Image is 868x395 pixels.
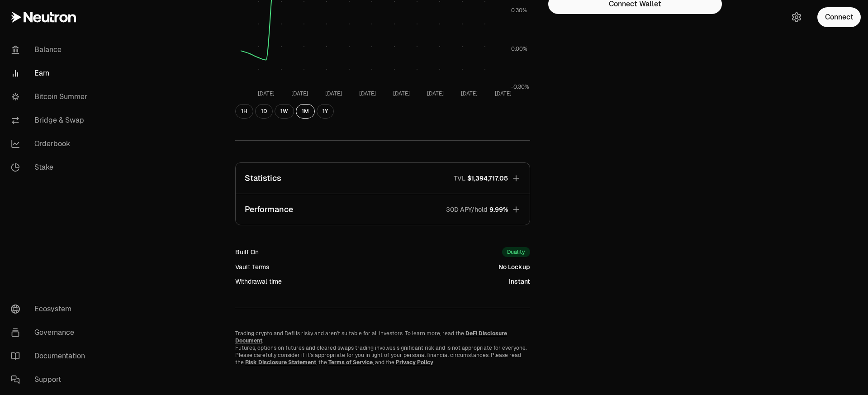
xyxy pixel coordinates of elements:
button: 1D [255,104,273,119]
tspan: [DATE] [291,90,308,97]
tspan: 0.00% [511,45,527,52]
tspan: [DATE] [460,90,477,97]
a: Ecosystem [4,297,98,321]
button: 1Y [317,104,334,119]
a: Terms of Service [328,359,373,366]
div: Built On [235,247,259,257]
tspan: [DATE] [393,90,409,97]
a: Risk Disclosure Statement [245,359,316,366]
div: Instant [509,277,530,286]
a: Stake [4,156,98,179]
tspan: [DATE] [257,90,274,97]
a: Governance [4,321,98,344]
span: $1,394,717.05 [467,174,508,183]
a: Balance [4,38,98,62]
tspan: [DATE] [427,90,443,97]
button: Performance30D APY/hold9.99% [236,194,530,225]
button: StatisticsTVL$1,394,717.05 [236,163,530,194]
a: Documentation [4,344,98,368]
p: Performance [245,203,293,216]
button: 1W [275,104,294,119]
div: Withdrawal time [235,277,282,286]
p: 30D APY/hold [446,205,488,214]
a: Orderbook [4,132,98,156]
tspan: [DATE] [359,90,376,97]
a: Support [4,368,98,391]
a: Bridge & Swap [4,109,98,132]
a: Privacy Policy [396,359,433,366]
div: Vault Terms [235,262,269,271]
div: Duality [502,247,530,257]
tspan: [DATE] [325,90,342,97]
button: 1H [235,104,253,119]
a: Bitcoin Summer [4,85,98,109]
button: Connect [817,7,861,27]
button: 1M [296,104,315,119]
p: TVL [454,174,465,183]
p: Trading crypto and Defi is risky and aren't suitable for all investors. To learn more, read the . [235,330,530,344]
span: 9.99% [489,205,508,214]
a: DeFi Disclosure Document [235,330,507,344]
p: Statistics [245,172,281,185]
tspan: 0.30% [511,7,527,14]
p: Futures, options on futures and cleared swaps trading involves significant risk and is not approp... [235,344,530,366]
a: Earn [4,62,98,85]
tspan: -0.30% [511,83,529,90]
tspan: [DATE] [494,90,511,97]
div: No Lockup [498,262,530,271]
